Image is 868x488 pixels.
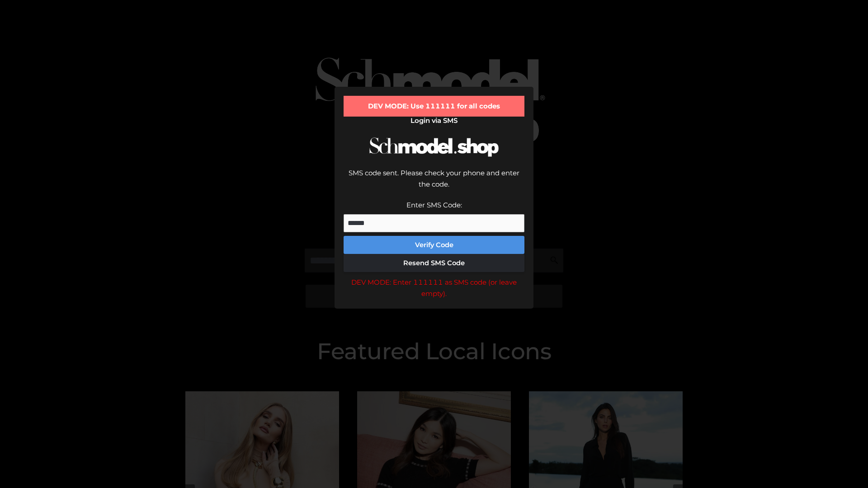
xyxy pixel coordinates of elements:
div: SMS code sent. Please check your phone and enter the code. [344,167,524,199]
div: DEV MODE: Enter 111111 as SMS code (or leave empty). [344,277,524,300]
button: Verify Code [344,236,524,254]
h2: Login via SMS [344,117,524,125]
button: Resend SMS Code [344,254,524,272]
label: Enter SMS Code: [406,201,462,209]
div: DEV MODE: Use 111111 for all codes [344,96,524,117]
img: Schmodel Logo [366,129,502,165]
